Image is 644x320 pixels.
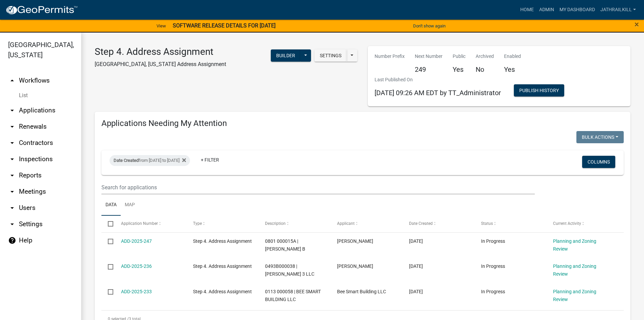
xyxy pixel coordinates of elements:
[101,180,535,194] input: Search for applications
[265,238,305,252] span: 0801 000015A | TOMBERLIN MARLA B
[337,263,373,269] span: Melanie Bagley
[154,20,169,31] a: View
[514,88,564,93] wm-modal-confirm: Workflow Publish History
[8,220,16,228] i: arrow_drop_down
[95,60,226,68] p: [GEOGRAPHIC_DATA], [US_STATE] Address Assignment
[415,53,443,60] p: Next Number
[476,65,494,73] h5: No
[504,53,521,60] p: Enabled
[375,53,405,60] p: Number Prefix
[8,123,16,131] i: arrow_drop_down
[193,289,252,294] span: Step 4. Address Assignment
[114,216,186,232] datatable-header-cell: Application Number
[598,3,639,16] a: Jathrailkill
[101,216,114,232] datatable-header-cell: Select
[635,20,639,28] button: Close
[337,238,373,244] span: Joseph Cooley
[101,119,624,128] h4: Applications Needing My Attention
[195,154,224,166] a: + Filter
[409,238,423,244] span: 08/25/2025
[265,221,286,226] span: Description
[582,156,615,168] button: Columns
[409,221,433,226] span: Date Created
[514,84,564,97] button: Publish History
[475,216,547,232] datatable-header-cell: Status
[110,155,190,166] div: from [DATE] to [DATE]
[265,263,314,277] span: 0493B000038 | GE LAGRANGE 3 LLC
[8,139,16,147] i: arrow_drop_down
[553,221,581,226] span: Current Activity
[8,106,16,114] i: arrow_drop_down
[547,216,619,232] datatable-header-cell: Current Activity
[121,263,152,269] a: ADD-2025-236
[8,77,16,85] i: arrow_drop_up
[410,20,448,31] button: Don't show again
[314,49,347,62] button: Settings
[536,3,557,16] a: Admin
[173,22,276,29] strong: SOFTWARE RELEASE DETAILS FOR [DATE]
[409,263,423,269] span: 05/15/2025
[518,3,536,16] a: Home
[576,131,624,143] button: Bulk Actions
[375,76,501,83] p: Last Published On
[481,289,505,294] span: In Progress
[557,3,598,16] a: My Dashboard
[403,216,475,232] datatable-header-cell: Date Created
[114,158,139,163] span: Date Created
[186,216,258,232] datatable-header-cell: Type
[481,263,505,269] span: In Progress
[337,289,386,294] span: Bee Smart Building LLC
[409,289,423,294] span: 04/21/2025
[121,289,152,294] a: ADD-2025-233
[193,238,252,244] span: Step 4. Address Assignment
[101,194,121,216] a: Data
[121,221,158,226] span: Application Number
[8,204,16,212] i: arrow_drop_down
[193,263,252,269] span: Step 4. Address Assignment
[193,221,202,226] span: Type
[453,65,466,73] h5: Yes
[8,236,16,244] i: help
[337,221,355,226] span: Applicant
[553,263,596,277] a: Planning and Zoning Review
[8,155,16,163] i: arrow_drop_down
[8,171,16,179] i: arrow_drop_down
[553,238,596,252] a: Planning and Zoning Review
[504,65,521,73] h5: Yes
[635,20,639,29] span: ×
[331,216,403,232] datatable-header-cell: Applicant
[265,289,321,302] span: 0113 000058 | BEE SMART BUILDING LLC
[453,53,466,60] p: Public
[476,53,494,60] p: Archived
[553,289,596,302] a: Planning and Zoning Review
[415,65,443,73] h5: 249
[259,216,331,232] datatable-header-cell: Description
[121,238,152,244] a: ADD-2025-247
[271,49,301,62] button: Builder
[95,46,226,58] h3: Step 4. Address Assignment
[8,188,16,196] i: arrow_drop_down
[375,89,501,97] span: [DATE] 09:26 AM EDT by TT_Administrator
[481,238,505,244] span: In Progress
[121,194,139,216] a: Map
[481,221,493,226] span: Status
